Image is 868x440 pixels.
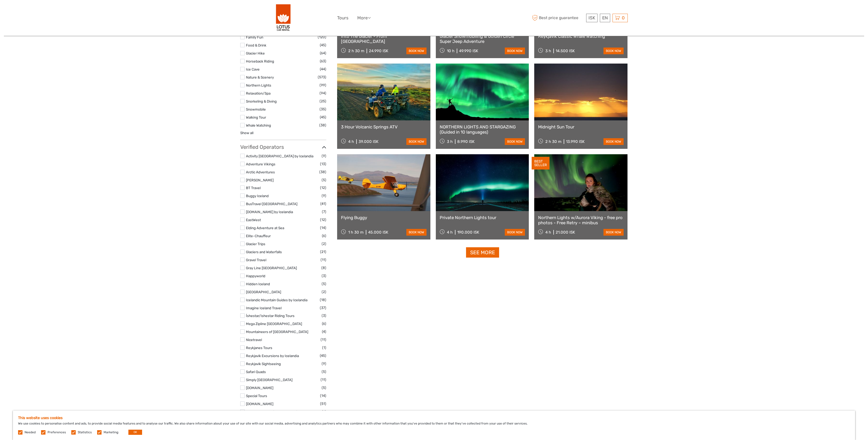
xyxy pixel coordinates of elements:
[531,14,585,22] span: Best price guarantee
[566,139,585,144] div: 13.990 ISK
[246,35,263,39] a: Family Fun
[246,298,307,302] a: Icelandic Mountain Guides by Icelandia
[341,124,427,129] a: 3 Hour Volcanic Springs ATV
[322,209,326,215] span: (7)
[341,34,427,44] a: Into The Glacier - From [GEOGRAPHIC_DATA]
[246,378,292,382] a: Simply [GEOGRAPHIC_DATA]
[246,234,271,238] a: Elite-Chauffeur
[321,377,326,383] span: (11)
[318,74,326,80] span: (573)
[246,162,275,166] a: Adventure Vikings
[246,67,260,71] a: Ice Cave
[240,131,253,135] a: Show all
[322,361,326,367] span: (9)
[320,297,326,303] span: (18)
[318,34,326,40] span: (120)
[246,282,270,286] a: Hidden Iceland
[246,218,261,222] a: EastWest
[246,370,266,374] a: Safari Quads
[78,430,92,435] label: Statistics
[406,229,427,236] a: book now
[322,385,326,391] span: (5)
[368,230,388,235] div: 45.000 ISK
[320,401,326,407] span: (51)
[25,430,36,435] label: Needed
[320,66,326,72] span: (44)
[246,274,265,278] a: Happyworld
[322,193,326,199] span: (9)
[447,49,454,53] span: 10 h
[246,99,277,103] a: Snorkeling & Diving
[322,321,326,327] span: (6)
[246,338,262,342] a: Nicetravel
[505,48,525,54] a: book now
[341,215,427,220] a: Flying Buggy
[246,386,273,390] a: [DOMAIN_NAME]
[246,242,265,246] a: Glacier Trips
[621,15,625,20] span: 0
[322,153,326,159] span: (9)
[59,8,66,14] button: Open LiveChat chat widget
[603,138,624,145] a: book now
[246,258,266,262] a: Gravel Travel
[320,225,326,231] span: (14)
[505,138,525,145] a: book now
[240,144,326,150] h3: Verified Operators
[532,157,549,170] div: BEST SELLER
[320,50,326,56] span: (64)
[322,345,326,351] span: (1)
[246,226,284,230] a: Elding Adventure at Sea
[322,409,326,415] span: (4)
[447,139,453,144] span: 3 h
[538,215,624,226] a: Northern Lights w/Aurora Viking - free pro photos - Free Retry – minibus
[505,229,525,236] a: book now
[603,48,624,54] a: book now
[322,281,326,287] span: (5)
[246,115,266,119] a: Walking Tour
[320,185,326,191] span: (12)
[246,51,265,55] a: Glacier Hike
[246,250,282,254] a: Glaciers and Waterfalls
[556,230,575,235] div: 21.000 ISK
[348,230,363,235] span: 1 h 30 m
[322,369,326,375] span: (5)
[440,34,525,44] a: Glacier Snowmobiling & Golden Circle Super Jeep Adventure
[246,306,282,310] a: Imagine Iceland Travel
[320,217,326,223] span: (12)
[320,201,326,207] span: (41)
[320,305,326,311] span: (37)
[246,186,261,190] a: BT Travel
[322,313,326,319] span: (3)
[246,266,297,270] a: Gray Line [GEOGRAPHIC_DATA]
[322,289,326,295] span: (2)
[246,123,271,127] a: Whale Watching
[320,90,326,96] span: (94)
[104,430,118,435] label: Marketing
[319,169,326,175] span: (38)
[440,124,525,135] a: NORTHERN LIGHTS AND STARGAZING (Guided in 10 languages)
[600,14,610,22] div: EN
[246,354,299,358] a: Reykjavik Excursions by Icelandia
[320,353,326,359] span: (45)
[406,48,427,54] a: book now
[246,322,302,326] a: Mega Zipline [GEOGRAPHIC_DATA]
[246,210,293,214] a: [DOMAIN_NAME] by Icelandia
[276,4,291,32] img: 443-e2bd2384-01f0-477a-b1bf-f993e7f52e7d_logo_big.png
[357,14,371,22] a: More
[246,202,297,206] a: BusTravel [GEOGRAPHIC_DATA]
[359,139,378,144] div: 39.000 ISK
[545,230,551,235] span: 4 h
[246,410,298,414] a: The Lava Tunnel (Raufarhóll ehf)
[320,393,326,399] span: (14)
[246,394,267,398] a: Special Tours
[538,124,624,129] a: Midnight Sun Tour
[545,49,551,53] span: 3 h
[447,230,453,235] span: 4 h
[320,98,326,104] span: (25)
[320,114,326,120] span: (45)
[246,59,274,63] a: Horseback Riding
[321,257,326,263] span: (11)
[406,138,427,145] a: book now
[246,170,275,174] a: Arctic Adventures
[48,430,66,435] label: Preferences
